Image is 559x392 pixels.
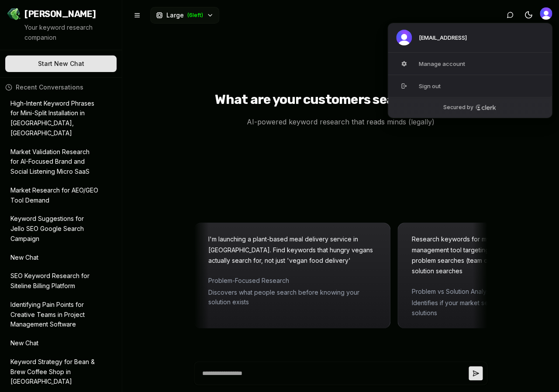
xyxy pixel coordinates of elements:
p: Keyword Strategy for Bean & Brew Coffee Shop in [GEOGRAPHIC_DATA] [10,357,99,387]
span: Recent Conversations [16,83,83,92]
span: Start New Chat [38,59,84,68]
h1: What are your customers searching for? [215,92,466,109]
span: Large [166,11,184,20]
span: I'm launching a plant-based meal delivery service in [GEOGRAPHIC_DATA]. Find keywords that hungry... [212,235,377,264]
img: 's logo [396,30,412,45]
p: AI-powered keyword research that reads minds (legally) [240,116,442,127]
span: Problem-Focused Research [212,276,380,285]
p: New Chat [10,253,99,263]
span: [PERSON_NAME] [24,8,96,20]
p: Secured by [443,104,473,111]
img: 's logo [540,7,552,20]
div: User button popover [388,23,552,118]
span: [EMAIL_ADDRESS] [419,34,467,41]
p: High-Intent Keyword Phrases for Mini-Split Installation in [GEOGRAPHIC_DATA], [GEOGRAPHIC_DATA] [10,99,99,138]
a: Clerk logo [475,104,496,110]
img: Jello SEO Logo [7,7,21,21]
button: Sign out [387,75,552,97]
p: SEO Keyword Research for Siteline Billing Platform [10,271,99,291]
p: Market Validation Research for AI-Focused Brand and Social Listening Micro SaaS [10,147,99,177]
p: Market Research for AEO/GEO Tool Demand [10,186,99,206]
p: New Chat [10,338,99,348]
span: ( 6 left) [187,12,203,19]
p: Identifying Pain Points for Creative Teams in Project Management Software [10,300,99,330]
span: Discovers what people search before knowing your solution exists [212,288,380,307]
button: Manage account [387,53,552,75]
button: Close user button [540,7,552,20]
p: Your keyword research companion [24,23,115,43]
p: Keyword Suggestions for Jello SEO Google Search Campaign [10,214,99,244]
